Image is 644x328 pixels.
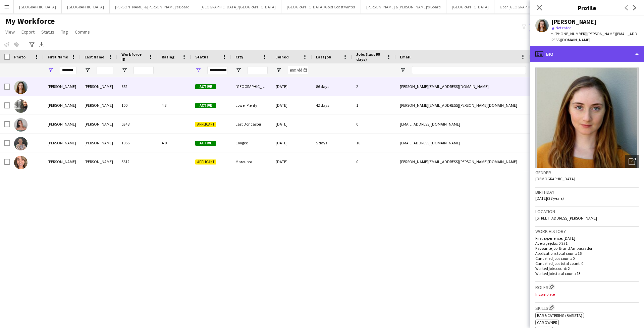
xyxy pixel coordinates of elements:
[158,96,191,114] div: 4.3
[44,96,80,114] div: [PERSON_NAME]
[625,155,639,168] div: Open photos pop-in
[72,28,93,36] a: Comms
[352,134,396,152] div: 18
[117,152,158,171] div: 5612
[555,25,572,30] span: Not rated
[529,24,562,32] button: Everyone2,208
[195,159,216,165] span: Applicant
[535,170,639,176] h3: Gender
[446,0,494,13] button: [GEOGRAPHIC_DATA]
[272,115,312,133] div: [DATE]
[14,156,28,169] img: Kathryn Richards
[121,67,127,73] button: Open Filter Menu
[231,152,272,171] div: Maroubra
[5,29,15,35] span: View
[535,283,639,290] h3: Roles
[80,96,117,114] div: [PERSON_NAME]
[551,31,586,36] span: t. [PHONE_NUMBER]
[281,0,361,13] button: [GEOGRAPHIC_DATA]/Gold Coast Winter
[412,66,526,74] input: Email Filter Input
[535,189,639,195] h3: Birthday
[44,77,80,96] div: [PERSON_NAME]
[276,54,289,59] span: Joined
[195,0,281,13] button: [GEOGRAPHIC_DATA]/[GEOGRAPHIC_DATA]
[400,67,406,73] button: Open Filter Menu
[535,176,575,181] span: [DEMOGRAPHIC_DATA]
[62,0,110,13] button: [GEOGRAPHIC_DATA]
[535,67,639,168] img: Crew avatar or photo
[117,96,158,114] div: 100
[97,66,113,74] input: Last Name Filter Input
[288,66,308,74] input: Joined Filter Input
[38,41,46,49] app-action-btn: Export XLSX
[396,96,530,114] div: [PERSON_NAME][EMAIL_ADDRESS][PERSON_NAME][DOMAIN_NAME]
[14,99,28,113] img: Kathryn Farrell
[58,28,71,36] a: Tag
[195,84,216,89] span: Active
[14,118,28,132] img: Kathryn Hovorka
[312,96,352,114] div: 42 days
[356,52,384,62] span: Jobs (last 90 days)
[41,29,54,35] span: Status
[14,54,25,59] span: Photo
[276,67,282,73] button: Open Filter Menu
[80,134,117,152] div: [PERSON_NAME]
[44,152,80,171] div: [PERSON_NAME]
[352,152,396,171] div: 0
[80,152,117,171] div: [PERSON_NAME]
[352,96,396,114] div: 1
[396,152,530,171] div: [PERSON_NAME][EMAIL_ADDRESS][PERSON_NAME][DOMAIN_NAME]
[121,52,146,62] span: Workforce ID
[396,134,530,152] div: [EMAIL_ADDRESS][DOMAIN_NAME]
[272,152,312,171] div: [DATE]
[231,134,272,152] div: Coogee
[535,241,639,246] p: Average jobs: 0.271
[272,96,312,114] div: [DATE]
[48,67,54,73] button: Open Filter Menu
[535,236,639,241] p: First experience: [DATE]
[352,77,396,96] div: 2
[231,96,272,114] div: Lower Plenty
[535,271,639,276] p: Worked jobs total count: 13
[14,81,28,94] img: Kathryn Adams
[48,54,68,59] span: First Name
[551,19,596,25] div: [PERSON_NAME]
[537,320,557,325] span: Car Owner
[195,141,216,146] span: Active
[195,54,208,59] span: Status
[14,0,62,13] button: [GEOGRAPHIC_DATA]
[537,313,582,318] span: Bar & Catering (Barista)
[535,304,639,311] h3: Skills
[535,261,639,266] p: Cancelled jobs total count: 0
[80,77,117,96] div: [PERSON_NAME]
[117,77,158,96] div: 682
[75,29,90,35] span: Comms
[80,115,117,133] div: [PERSON_NAME]
[272,77,312,96] div: [DATE]
[396,115,530,133] div: [EMAIL_ADDRESS][DOMAIN_NAME]
[535,196,564,201] span: [DATE] (28 years)
[85,54,104,59] span: Last Name
[85,67,91,73] button: Open Filter Menu
[396,77,530,96] div: [PERSON_NAME][EMAIL_ADDRESS][DOMAIN_NAME]
[195,103,216,108] span: Active
[158,134,191,152] div: 4.0
[312,134,352,152] div: 5 days
[494,0,551,13] button: Uber [GEOGRAPHIC_DATA]
[235,54,243,59] span: City
[44,115,80,133] div: [PERSON_NAME]
[3,28,17,36] a: View
[133,66,154,74] input: Workforce ID Filter Input
[352,115,396,133] div: 0
[535,256,639,261] p: Cancelled jobs count: 0
[235,67,241,73] button: Open Filter Menu
[535,216,597,221] span: [STREET_ADDRESS][PERSON_NAME]
[28,41,36,49] app-action-btn: Advanced filters
[535,251,639,256] p: Applications total count: 16
[117,134,158,152] div: 1955
[530,46,644,62] div: Bio
[110,0,195,13] button: [PERSON_NAME] & [PERSON_NAME]'s Board
[530,3,644,12] h3: Profile
[535,266,639,271] p: Worked jobs count: 2
[61,29,68,35] span: Tag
